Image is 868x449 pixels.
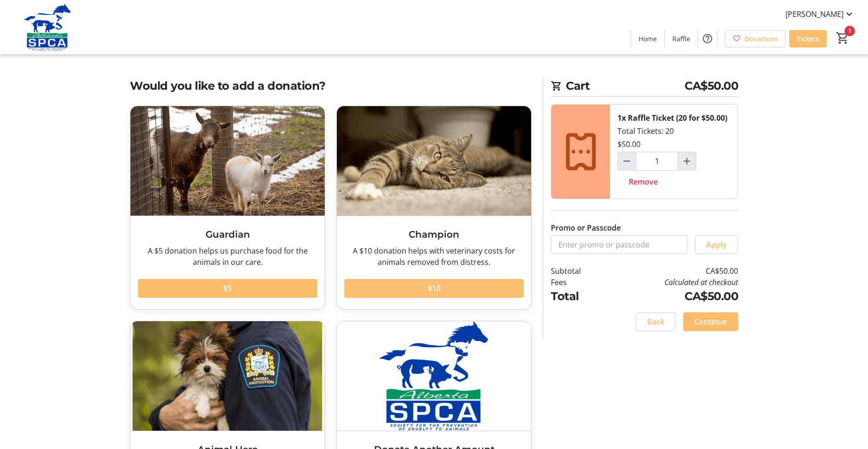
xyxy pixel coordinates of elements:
[337,106,531,216] img: Champion
[138,245,317,268] div: A $5 donation helps us purchase food for the animals in our care.
[639,34,657,44] span: Home
[797,34,819,44] span: Tickets
[605,288,738,305] td: CA$50.00
[551,277,605,288] td: Fees
[636,152,678,170] input: Raffle Ticket (20 for $50.00) Quantity
[344,245,524,268] div: A $10 donation helps with veterinary costs for animals removed from distress.
[618,152,636,170] button: Decrement by one
[138,227,317,241] h3: Guardian
[223,283,232,294] span: $5
[695,235,738,254] button: Apply
[6,4,89,51] img: Alberta SPCA's Logo
[789,30,827,47] a: Tickets
[551,265,605,277] td: Subtotal
[694,316,727,327] span: Continue
[344,227,524,241] h3: Champion
[610,105,738,199] div: Total Tickets: 20
[685,77,738,94] span: CA$50.00
[647,316,664,327] span: Back
[778,7,862,22] button: [PERSON_NAME]
[745,34,778,44] span: Donations
[337,321,531,431] img: Donate Another Amount
[683,312,738,331] button: Continue
[605,277,738,288] td: Calculated at checkout
[629,176,658,187] span: Remove
[551,77,738,97] h2: Cart
[678,152,696,170] button: Increment by one
[551,235,687,254] input: Enter promo or passcode
[551,288,605,305] td: Total
[665,30,698,47] a: Raffle
[617,139,640,150] div: $50.00
[130,321,325,431] img: Animal Hero
[617,112,727,124] div: 1x Raffle Ticket (20 for $50.00)
[551,222,621,233] label: Promo or Passcode
[138,279,317,298] button: $5
[605,265,738,277] td: CA$50.00
[631,30,664,47] a: Home
[130,106,325,216] img: Guardian
[617,172,669,191] button: Remove
[785,8,844,20] span: [PERSON_NAME]
[706,239,727,250] span: Apply
[344,279,524,298] button: $10
[672,34,690,44] span: Raffle
[130,77,532,94] h2: Would you like to add a donation?
[636,312,676,331] button: Back
[698,29,717,48] button: Help
[834,30,851,46] button: Cart
[428,283,441,294] span: $10
[725,30,785,47] a: Donations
